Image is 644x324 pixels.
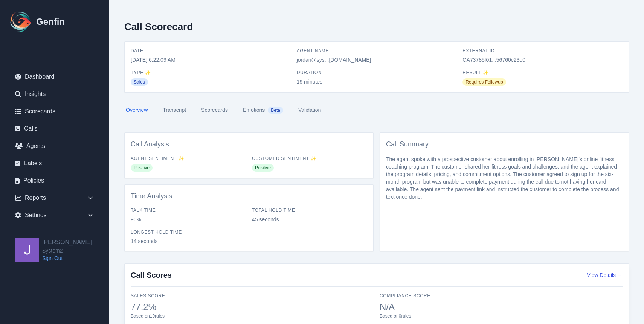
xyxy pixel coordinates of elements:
[252,207,367,213] span: Total Hold Time
[124,100,149,120] a: Overview
[131,270,172,280] h3: Call Scores
[297,78,457,85] span: 19 minutes
[297,70,457,76] span: Duration
[131,78,148,86] span: Sales
[380,293,623,299] span: Compliance Score
[131,237,246,245] span: 14 seconds
[124,100,629,120] nav: Tabs
[131,216,246,223] span: 96%
[131,155,246,161] span: Agent Sentiment ✨
[9,121,100,136] a: Calls
[380,301,623,313] span: N/A
[241,100,285,120] a: EmotionsBeta
[252,155,367,161] span: Customer Sentiment ✨
[9,138,100,154] a: Agents
[462,48,623,54] span: External ID
[587,271,623,279] button: View Details →
[9,190,100,205] div: Reports
[42,238,92,247] h2: [PERSON_NAME]
[131,139,367,149] h3: Call Analysis
[131,70,291,76] span: Type ✨
[9,10,33,34] img: Logo
[42,247,92,254] span: System2
[124,21,193,32] h2: Call Scorecard
[462,78,506,86] span: Requires Followup
[268,107,283,114] span: Beta
[297,57,371,63] a: jordan@sys...[DOMAIN_NAME]
[462,56,623,64] span: CA73785f01...56760c23e0
[131,191,367,201] h3: Time Analysis
[297,48,457,54] span: Agent Name
[386,155,623,201] p: The agent spoke with a prospective customer about enrolling in [PERSON_NAME]'s online fitness coa...
[380,313,623,319] span: Based on 0 rules
[9,208,100,223] div: Settings
[9,87,100,102] a: Insights
[252,216,367,223] span: 45 seconds
[131,293,374,299] span: Sales Score
[131,313,374,319] span: Based on 19 rules
[36,16,65,28] h1: Genfin
[131,207,246,213] span: Talk Time
[9,156,100,171] a: Labels
[131,164,153,172] span: Positive
[386,139,623,149] h3: Call Summary
[15,238,39,262] img: Jordan Winfield
[131,229,246,235] span: Longest Hold Time
[297,100,322,120] a: Validation
[42,254,92,262] a: Sign Out
[131,56,291,64] span: [DATE] 6:22:09 AM
[9,173,100,188] a: Policies
[131,301,374,313] span: 77.2%
[200,100,229,120] a: Scorecards
[252,164,274,172] span: Positive
[9,69,100,84] a: Dashboard
[131,48,291,54] span: Date
[462,70,623,76] span: Result ✨
[9,104,100,119] a: Scorecards
[161,100,188,120] a: Transcript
